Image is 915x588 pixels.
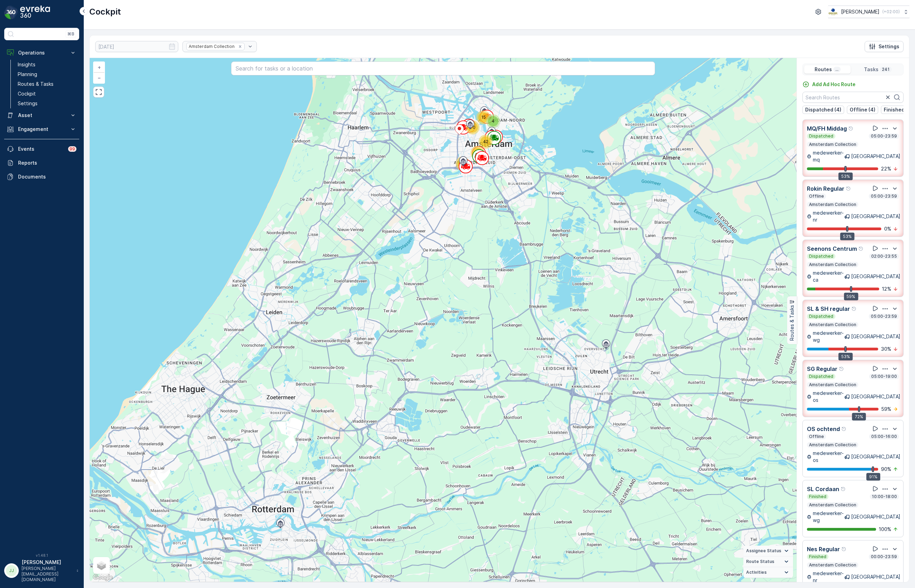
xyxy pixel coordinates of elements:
[851,333,900,340] p: [GEOGRAPHIC_DATA]
[18,100,38,107] p: Settings
[746,548,781,554] span: Assignee Status
[882,285,891,292] p: 12 %
[884,225,891,232] p: 0 %
[841,486,846,492] div: Help Tooltip Icon
[802,81,856,88] a: Add Ad Hoc Route
[815,66,832,73] p: Routes
[808,382,857,388] p: Amsterdam Collection
[851,273,900,280] p: [GEOGRAPHIC_DATA]
[851,213,900,220] p: [GEOGRAPHIC_DATA]
[835,67,839,72] p: ...
[847,106,878,114] button: Offline (4)
[813,570,844,584] p: medewerker-nr
[476,110,490,124] div: 15
[20,6,50,19] img: logo_dark-DEwI_e13.png
[808,142,857,147] p: Amsterdam Collection
[808,374,834,379] p: Dispatched
[841,426,847,432] div: Help Tooltip Icon
[851,513,900,520] p: [GEOGRAPHIC_DATA]
[865,41,904,52] button: Settings
[15,89,79,99] a: Cockpit
[846,186,851,191] div: Help Tooltip Icon
[851,453,900,460] p: [GEOGRAPHIC_DATA]
[807,485,839,493] p: SL Cordaan
[91,573,114,582] img: Google
[4,108,79,122] button: Asset
[808,314,834,319] p: Dispatched
[67,31,74,37] p: ⌘B
[15,79,79,89] a: Routes & Tasks
[839,366,844,372] div: Help Tooltip Icon
[808,554,827,560] p: Finished
[18,90,36,97] p: Cockpit
[881,346,891,353] p: 30 %
[807,245,857,253] p: Seenons Centrum
[828,6,909,18] button: [PERSON_NAME](+02:00)
[231,61,655,75] input: Search for tasks or a location
[813,270,844,283] p: medewerker-ca
[4,122,79,136] button: Engagement
[808,193,825,199] p: Offline
[743,546,793,556] summary: Assignee Status
[4,156,79,170] a: Reports
[98,75,101,81] span: −
[812,81,856,88] p: Add Ad Hoc Route
[807,124,847,133] p: MQ/FH Middag
[851,573,900,580] p: [GEOGRAPHIC_DATA]
[808,133,834,139] p: Dispatched
[851,306,857,312] div: Help Tooltip Icon
[18,81,54,88] p: Routes & Tasks
[808,434,825,439] p: Offline
[813,330,844,343] p: medewerker-wg
[828,8,838,16] img: basis-logo_rgb2x.png
[479,135,492,149] div: 42
[743,567,793,578] summary: Activities
[879,43,899,50] p: Settings
[456,157,469,171] div: 61
[813,510,844,524] p: medewerker-wg
[4,553,79,557] span: v 1.48.1
[808,202,857,207] p: Amsterdam Collection
[807,184,844,193] p: Rokin Regular
[18,146,64,152] p: Events
[884,106,913,113] p: Finished (4)
[807,305,850,313] p: SL & SH regular
[871,434,898,439] p: 05:00-16:00
[18,173,76,180] p: Documents
[808,562,857,568] p: Amsterdam Collection
[94,62,104,73] a: Zoom In
[808,442,857,448] p: Amsterdam Collection
[492,118,495,124] span: 4
[486,114,500,128] div: 4
[805,106,841,113] p: Dispatched (4)
[848,126,854,131] div: Help Tooltip Icon
[18,61,35,68] p: Insights
[22,566,73,582] p: [PERSON_NAME][EMAIL_ADDRESS][DOMAIN_NAME]
[881,406,891,413] p: 59 %
[841,546,847,552] div: Help Tooltip Icon
[808,322,857,328] p: Amsterdam Collection
[18,159,76,166] p: Reports
[98,64,101,70] span: +
[813,390,844,404] p: medewerker-os
[802,92,904,103] input: Search Routes
[851,153,900,160] p: [GEOGRAPHIC_DATA]
[871,254,898,259] p: 02:00-23:55
[89,6,121,17] p: Cockpit
[94,558,109,573] a: Layers
[850,106,875,113] p: Offline (4)
[870,554,898,560] p: 00:00-23:59
[813,149,844,163] p: medewerker-mq
[4,46,79,60] button: Operations
[813,209,844,223] p: medewerker-nr
[746,559,774,564] span: Route Status
[881,466,891,473] p: 90 %
[858,246,864,251] div: Help Tooltip Icon
[844,293,858,300] div: 59%
[864,66,879,73] p: Tasks
[807,425,840,433] p: OS ochtend
[807,545,840,553] p: Nes Regular
[481,115,486,120] span: 15
[91,573,114,582] a: Open this area in Google Maps (opens a new window)
[839,173,853,180] div: 53%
